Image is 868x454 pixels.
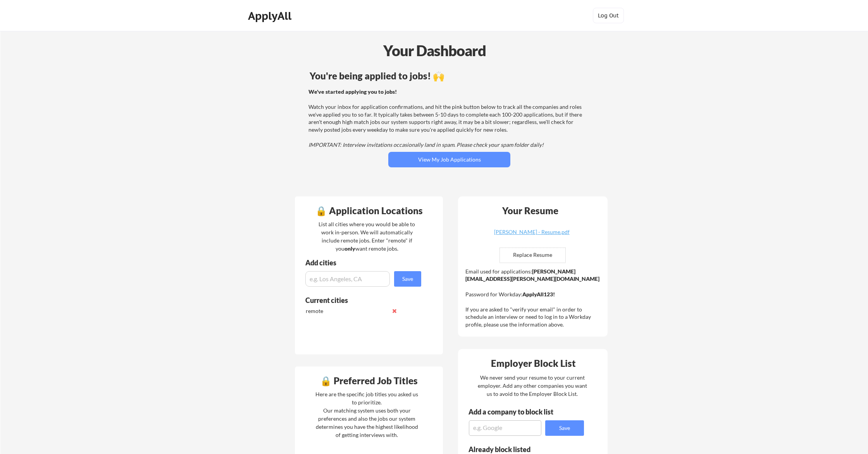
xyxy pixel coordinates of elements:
div: 🔒 Application Locations [297,206,441,215]
div: Current cities [305,297,413,304]
div: Employer Block List [461,359,605,368]
div: Watch your inbox for application confirmations, and hit the pink button below to track all the co... [308,88,588,149]
div: remote [306,307,387,315]
div: List all cities where you would be able to work in-person. We will automatically include remote j... [313,220,420,253]
div: Email used for applications: Password for Workday: If you are asked to "verify your email" in ord... [465,268,602,328]
div: Your Resume [492,206,568,215]
div: Add a company to block list [468,408,565,415]
strong: We've started applying you to jobs! [308,88,397,95]
strong: only [344,245,355,252]
strong: [PERSON_NAME][EMAIL_ADDRESS][PERSON_NAME][DOMAIN_NAME] [465,268,599,282]
div: ApplyAll [248,9,294,22]
button: Save [545,420,584,436]
div: You're being applied to jobs! 🙌 [310,71,589,81]
input: e.g. Los Angeles, CA [305,271,390,287]
strong: ApplyAll123! [522,291,555,298]
button: Log Out [593,8,624,23]
div: We never send your resume to your current employer. Add any other companies you want us to avoid ... [477,373,587,398]
div: Here are the specific job titles you asked us to prioritize. Our matching system uses both your p... [313,390,420,439]
a: [PERSON_NAME] - Resume.pdf [486,229,578,241]
div: 🔒 Preferred Job Titles [297,376,441,385]
em: IMPORTANT: Interview invitations occasionally land in spam. Please check your spam folder daily! [308,141,544,148]
button: Save [394,271,421,287]
div: [PERSON_NAME] - Resume.pdf [486,229,578,235]
div: Already block listed [468,446,573,453]
button: View My Job Applications [388,152,510,167]
div: Add cities [305,259,423,266]
div: Your Dashboard [1,40,868,62]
